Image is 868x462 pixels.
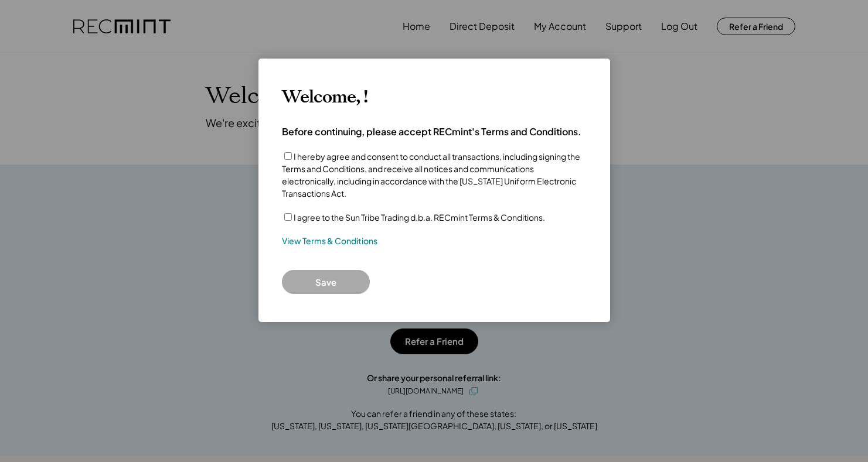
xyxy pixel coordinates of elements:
[282,151,580,199] label: I hereby agree and consent to conduct all transactions, including signing the Terms and Condition...
[294,212,545,223] label: I agree to the Sun Tribe Trading d.b.a. RECmint Terms & Conditions.
[282,235,377,247] a: View Terms & Conditions
[282,87,367,108] h3: Welcome, !
[282,270,370,294] button: Save
[282,125,581,138] h4: Before continuing, please accept RECmint's Terms and Conditions.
